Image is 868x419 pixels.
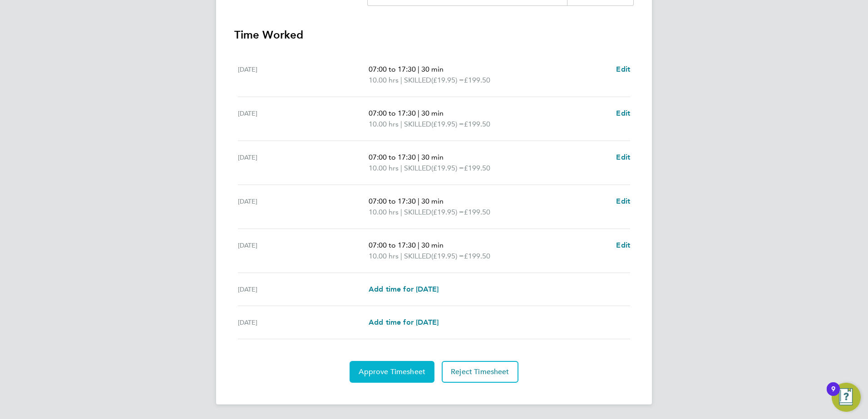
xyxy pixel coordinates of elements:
[616,153,630,161] span: Edit
[238,64,369,86] div: [DATE]
[616,108,630,119] a: Edit
[238,240,369,262] div: [DATE]
[451,367,509,376] span: Reject Timesheet
[616,196,630,207] a: Edit
[464,120,490,128] span: £199.50
[369,164,399,172] span: 10.00 hrs
[431,252,464,260] span: (£19.95) =
[369,241,416,249] span: 07:00 to 17:30
[464,76,490,84] span: £199.50
[421,65,444,73] span: 30 min
[404,207,431,218] span: SKILLED
[418,109,419,117] span: |
[431,208,464,216] span: (£19.95) =
[400,76,402,84] span: |
[418,65,419,73] span: |
[421,197,444,205] span: 30 min
[404,251,431,262] span: SKILLED
[369,76,399,84] span: 10.00 hrs
[832,383,861,412] button: Open Resource Center, 9 new notifications
[238,196,369,218] div: [DATE]
[369,317,439,328] a: Add time for [DATE]
[238,284,369,295] div: [DATE]
[238,317,369,328] div: [DATE]
[421,153,444,161] span: 30 min
[404,163,431,174] span: SKILLED
[369,153,416,161] span: 07:00 to 17:30
[404,75,431,86] span: SKILLED
[369,65,416,73] span: 07:00 to 17:30
[418,153,419,161] span: |
[616,241,630,249] span: Edit
[431,76,464,84] span: (£19.95) =
[616,64,630,75] a: Edit
[616,197,630,205] span: Edit
[616,240,630,251] a: Edit
[418,197,419,205] span: |
[616,65,630,73] span: Edit
[238,152,369,174] div: [DATE]
[831,389,835,401] div: 9
[369,252,399,260] span: 10.00 hrs
[359,367,425,376] span: Approve Timesheet
[369,120,399,128] span: 10.00 hrs
[404,119,431,130] span: SKILLED
[421,241,444,249] span: 30 min
[400,252,402,260] span: |
[369,284,439,295] a: Add time for [DATE]
[369,208,399,216] span: 10.00 hrs
[234,28,634,42] h3: Time Worked
[369,109,416,117] span: 07:00 to 17:30
[238,108,369,130] div: [DATE]
[400,208,402,216] span: |
[464,208,490,216] span: £199.50
[431,164,464,172] span: (£19.95) =
[442,361,518,383] button: Reject Timesheet
[418,241,419,249] span: |
[369,197,416,205] span: 07:00 to 17:30
[369,285,439,293] span: Add time for [DATE]
[616,152,630,163] a: Edit
[350,361,434,383] button: Approve Timesheet
[464,252,490,260] span: £199.50
[431,120,464,128] span: (£19.95) =
[421,109,444,117] span: 30 min
[616,109,630,117] span: Edit
[464,164,490,172] span: £199.50
[400,120,402,128] span: |
[369,318,439,326] span: Add time for [DATE]
[400,164,402,172] span: |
